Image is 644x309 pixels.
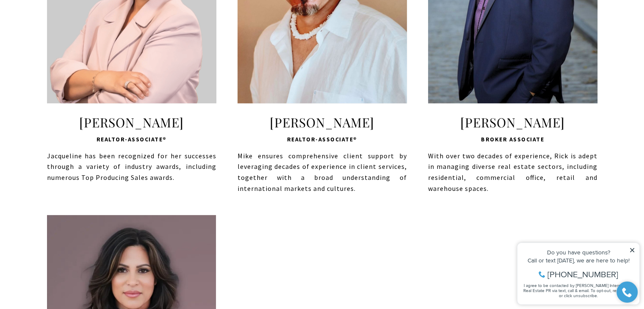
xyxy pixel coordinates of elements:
[9,27,122,33] div: Call or text [DATE], we are here to help!
[9,19,122,25] div: Do you have questions?
[11,52,121,68] span: I agree to be contacted by [PERSON_NAME] International Real Estate PR via text, call & email. To ...
[428,134,597,144] span: Broker Associate
[238,134,407,144] span: Realtor-Associate®
[35,40,105,48] span: [PHONE_NUMBER]
[47,114,216,131] span: [PERSON_NAME]
[238,114,407,131] span: [PERSON_NAME]
[428,114,597,131] span: [PERSON_NAME]
[47,134,216,144] span: Realtor-Associate®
